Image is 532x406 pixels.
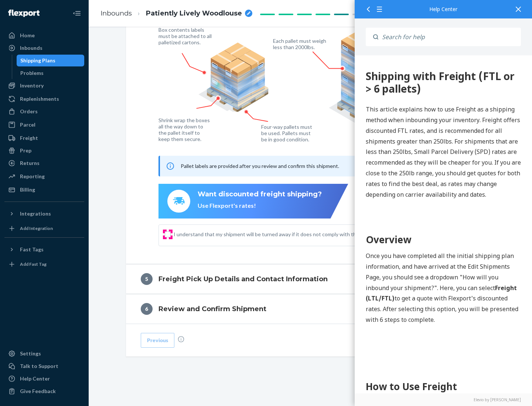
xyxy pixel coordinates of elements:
div: Add Integration [20,225,53,231]
button: Close Navigation [69,6,84,21]
input: Search [378,28,521,46]
a: Reporting [4,171,84,182]
a: Freight [4,132,84,144]
div: Help Center [20,375,50,382]
div: 6 [141,303,153,315]
div: Talk to Support [20,362,58,370]
img: Flexport logo [8,10,40,17]
button: Previous [141,333,174,348]
div: Help Center [366,7,521,12]
div: Want discounted freight shipping? [198,190,322,199]
a: Help Center [4,373,84,385]
div: Inbounds [20,44,42,52]
figcaption: Each pallet must weigh less than 2000lbs. [273,38,328,50]
a: Home [4,30,84,41]
h4: Review and Confirm Shipment [158,304,266,314]
a: Inventory [4,80,84,92]
span: Patiently Lively Woodlouse [146,9,242,18]
button: Give Feedback [4,385,84,397]
figcaption: Box contents labels must be attached to all palletized cartons. [158,27,214,45]
a: Replenishments [4,93,84,105]
div: Shipping Plans [20,57,55,64]
h1: How to Use Freight [11,324,166,338]
span: Pallet labels are provided after you review and confirm this shipment. [181,163,339,169]
figcaption: Shrink wrap the boxes all the way down to the pallet itself to keep them secure. [158,117,211,142]
a: Inbounds [4,42,84,54]
a: Elevio by [PERSON_NAME] [366,397,521,402]
a: Returns [4,157,84,169]
div: Home [20,32,35,39]
div: Problems [20,69,44,77]
div: Reporting [20,173,45,180]
figcaption: Four-way pallets must be used. Pallets must be in good condition. [261,124,313,142]
input: I understand that my shipment will be turned away if it does not comply with the above guidelines. [165,231,171,237]
h2: Step 1: Boxes and Labels [11,346,166,359]
div: Returns [20,159,40,167]
div: Give Feedback [20,388,56,395]
div: Integrations [20,210,51,217]
a: Parcel [4,119,84,131]
div: Billing [20,186,35,193]
div: Prep [20,147,31,154]
h4: Freight Pick Up Details and Contact Information [158,274,328,284]
a: Talk to Support [4,360,84,372]
a: Billing [4,184,84,196]
p: Once you have completed all the initial shipping plan information, and have arrived at the Edit S... [11,195,166,270]
div: Settings [20,350,41,357]
span: I understand that my shipment will be turned away if it does not comply with the above guidelines. [174,231,457,238]
button: Integrations [4,208,84,220]
div: Use Flexport's rates! [198,202,322,210]
button: 6Review and Confirm Shipment [126,294,495,324]
p: This article explains how to use Freight as a shipping method when inbounding your inventory. Fre... [11,49,166,144]
div: Replenishments [20,95,59,103]
div: Freight [20,134,38,142]
div: 360 Shipping with Freight (FTL or > 6 pallets) [11,15,166,39]
a: Problems [17,67,85,79]
a: Shipping Plans [17,55,85,66]
a: Add Integration [4,223,84,234]
button: Fast Tags [4,244,84,255]
ol: breadcrumbs [95,3,258,24]
button: 5Freight Pick Up Details and Contact Information [126,264,495,294]
a: Inbounds [100,9,132,17]
a: Add Fast Tag [4,258,84,270]
div: Orders [20,108,38,115]
a: Orders [4,106,84,117]
a: Settings [4,348,84,359]
h1: Overview [11,177,166,192]
div: Fast Tags [20,246,44,253]
div: Add Fast Tag [20,261,47,267]
div: Parcel [20,121,35,128]
a: Prep [4,145,84,156]
div: Inventory [20,82,44,89]
div: 5 [141,273,153,285]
